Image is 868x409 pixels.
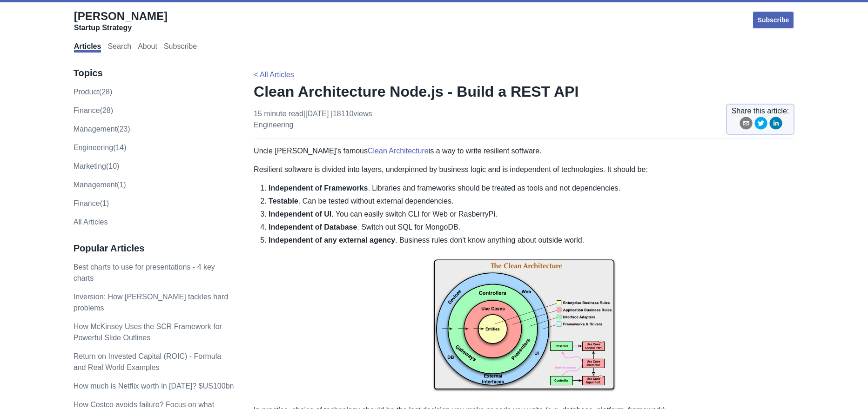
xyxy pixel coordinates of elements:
[74,42,101,53] a: Articles
[269,209,794,220] li: . You can easily switch CLI for Web or RasberryPi.
[254,145,794,157] p: Uncle [PERSON_NAME]'s famous is a way to write resilient software.
[769,117,782,133] button: linkedin
[269,183,794,194] li: . Libraries and frameworks should be treated as tools and not dependencies.
[74,181,126,189] a: Management(1)
[427,253,621,397] img: The Clean Architecture diagram
[732,106,789,117] span: Share this article:
[254,164,794,175] p: Resilient software is divided into layers, underpinned by business logic and is independent of te...
[74,106,113,114] a: finance(28)
[74,352,221,371] a: Return on Invested Capital (ROIC) - Formula and Real World Examples
[254,108,372,131] p: 15 minute read | [DATE]
[74,9,168,33] a: [PERSON_NAME]Startup Strategy
[74,293,229,312] a: Inversion: How [PERSON_NAME] tackles hard problems
[254,71,294,79] a: < All Articles
[269,210,331,218] strong: Independent of UI
[74,199,109,207] a: Finance(1)
[269,235,794,246] li: . Business rules don't know anything about outside world.
[74,88,113,96] a: product(28)
[269,223,357,231] strong: Independent of Database
[74,382,234,390] a: How much is Netflix worth in [DATE]? $US100bn
[331,110,372,118] span: | 18110 views
[269,222,794,233] li: . Switch out SQL for MongoDB.
[74,218,108,226] a: All Articles
[138,42,157,53] a: About
[108,42,131,53] a: Search
[74,323,222,342] a: How McKinsey Uses the SCR Framework for Powerful Slide Outlines
[74,162,120,170] a: marketing(10)
[74,23,168,33] div: Startup Strategy
[74,144,127,152] a: engineering(14)
[269,196,794,207] li: . Can be tested without external dependencies.
[752,11,795,29] a: Subscribe
[74,125,130,133] a: management(23)
[74,263,215,282] a: Best charts to use for presentations - 4 key charts
[74,67,234,79] h3: Topics
[368,147,429,155] a: Clean Architecture
[754,117,767,133] button: twitter
[254,82,794,101] h1: Clean Architecture Node.js - Build a REST API
[269,197,298,205] strong: Testable
[269,184,368,192] strong: Independent of Frameworks
[74,10,168,22] span: [PERSON_NAME]
[164,42,197,53] a: Subscribe
[740,117,753,133] button: email
[254,121,293,129] a: engineering
[269,236,395,244] strong: Independent of any external agency
[74,243,234,254] h3: Popular Articles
